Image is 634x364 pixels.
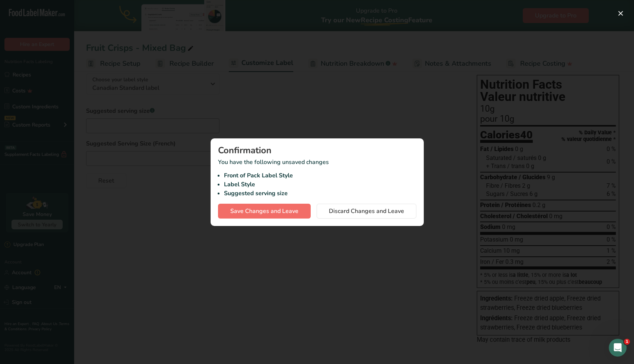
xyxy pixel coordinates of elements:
[218,158,416,198] p: You have the following unsaved changes
[230,207,298,216] span: Save Changes and Leave
[317,204,416,219] button: Discard Changes and Leave
[329,207,404,216] span: Discard Changes and Leave
[609,339,627,357] iframe: Intercom live chat
[224,171,416,180] li: Front of Pack Label Style
[624,339,630,345] span: 1
[224,189,416,198] li: Suggested serving size
[224,180,416,189] li: Label Style
[218,204,311,219] button: Save Changes and Leave
[218,146,416,155] div: Confirmation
